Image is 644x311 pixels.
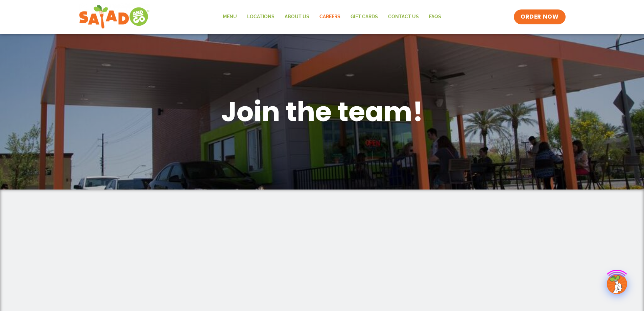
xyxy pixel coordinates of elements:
a: FAQs [424,9,446,25]
a: About Us [280,9,314,25]
a: Contact Us [383,9,424,25]
a: Menu [218,9,242,25]
a: GIFT CARDS [345,9,383,25]
h1: Join the team! [146,94,498,129]
a: ORDER NOW [514,9,565,24]
nav: Menu [218,9,446,25]
a: Locations [242,9,280,25]
a: Careers [314,9,345,25]
img: new-SAG-logo-768×292 [79,3,150,30]
span: ORDER NOW [521,13,558,21]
